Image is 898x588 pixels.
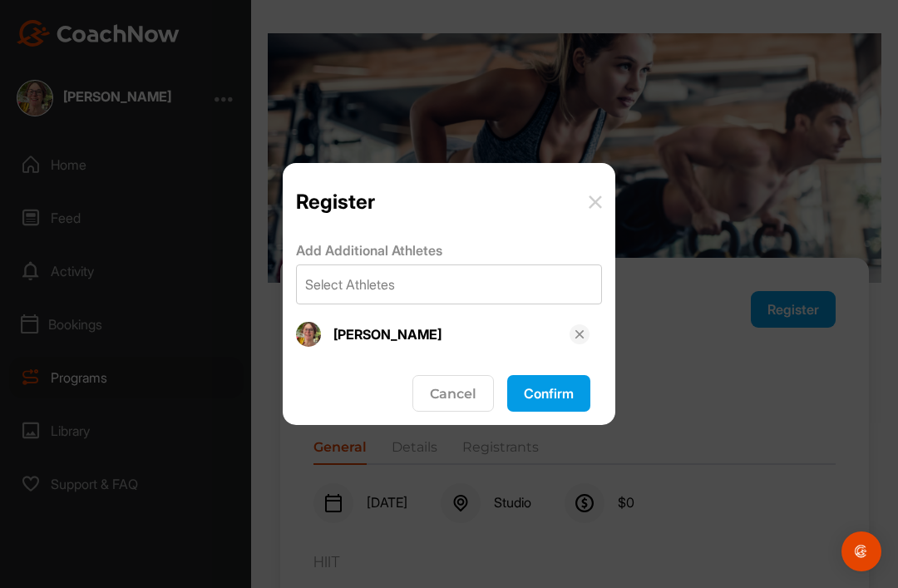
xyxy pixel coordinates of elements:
p: Register [296,190,375,214]
img: Profile picture [296,322,321,347]
span: Add Additional Athletes [296,242,442,259]
button: Confirm [507,375,590,412]
div: Select Athletes [305,274,395,294]
img: svg+xml;base64,PHN2ZyB3aWR0aD0iMTYiIGhlaWdodD0iMTYiIHZpZXdCb3g9IjAgMCAxNiAxNiIgZmlsbD0ibm9uZSIgeG... [573,328,586,341]
div: Open Intercom Messenger [841,531,881,571]
div: [PERSON_NAME] [333,324,570,344]
img: envelope [589,195,602,209]
button: Cancel [412,375,494,412]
